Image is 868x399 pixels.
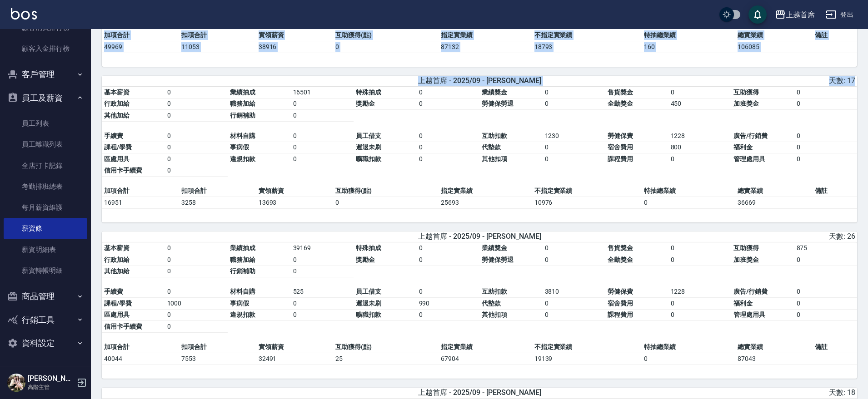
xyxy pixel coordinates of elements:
[165,242,228,254] td: 0
[642,341,735,353] td: 特抽總業績
[543,298,606,310] td: 0
[543,309,606,321] td: 0
[733,143,753,151] span: 福利金
[179,41,256,53] td: 11053
[439,341,532,353] td: 指定實業績
[230,300,249,307] span: 事病假
[291,309,354,321] td: 0
[356,244,381,251] span: 特殊抽成
[417,153,480,165] td: 0
[607,388,855,398] div: 天數: 18
[733,132,768,139] span: 廣告/行銷費
[608,244,633,251] span: 售貨獎金
[543,130,606,142] td: 1230
[418,76,541,86] span: 上越首席 - 2025/09 - [PERSON_NAME]
[356,311,381,318] span: 曠職扣款
[291,153,354,165] td: 0
[733,89,759,96] span: 互助獲得
[104,256,130,263] span: 行政加給
[4,86,87,110] button: 員工及薪資
[794,153,858,165] td: 0
[794,98,858,110] td: 0
[165,87,228,99] td: 0
[642,353,735,365] td: 0
[532,30,642,41] td: 不指定實業績
[668,142,732,153] td: 800
[102,242,857,341] table: a dense table
[532,41,642,53] td: 18793
[733,244,759,251] span: 互助獲得
[291,130,354,142] td: 0
[417,142,480,153] td: 0
[256,197,334,209] td: 13693
[165,309,228,321] td: 0
[482,132,507,139] span: 互助扣款
[165,286,228,298] td: 0
[482,288,507,295] span: 互助扣款
[482,311,507,318] span: 其他扣項
[104,132,123,139] span: 手續費
[230,267,255,275] span: 行銷補助
[735,341,813,353] td: 總實業績
[482,300,501,307] span: 代墊款
[333,197,438,209] td: 0
[642,41,735,53] td: 160
[11,8,37,20] img: Logo
[813,341,857,353] td: 備註
[417,298,480,310] td: 990
[291,87,354,99] td: 16501
[439,41,532,53] td: 87132
[668,309,732,321] td: 0
[4,155,87,176] a: 全店打卡記錄
[4,285,87,308] button: 商品管理
[642,30,735,41] td: 特抽總業績
[813,185,857,197] td: 備註
[771,5,818,24] button: 上越首席
[608,155,633,163] span: 課程費用
[439,30,532,41] td: 指定實業績
[291,254,354,266] td: 0
[356,100,375,107] span: 獎勵金
[794,242,858,254] td: 875
[4,331,87,355] button: 資料設定
[735,197,813,209] td: 36669
[532,341,642,353] td: 不指定實業績
[608,89,633,96] span: 售貨獎金
[4,134,87,155] a: 員工離職列表
[256,341,334,353] td: 實領薪資
[439,185,532,197] td: 指定實業績
[230,288,255,295] span: 材料自購
[4,38,87,59] a: 顧客入金排行榜
[333,353,438,365] td: 25
[102,353,179,365] td: 40044
[104,143,132,151] span: 課程/學費
[4,260,87,281] a: 薪資轉帳明細
[179,341,256,353] td: 扣項合計
[668,298,732,310] td: 0
[733,311,765,318] span: 管理處用具
[230,244,255,251] span: 業績抽成
[165,254,228,266] td: 0
[794,142,858,153] td: 0
[256,353,334,365] td: 32491
[179,30,256,41] td: 扣項合計
[733,100,759,107] span: 加班獎金
[608,311,633,318] span: 課程費用
[356,256,375,263] span: 獎勵金
[608,300,633,307] span: 宿舍費用
[607,76,855,86] div: 天數: 17
[165,98,228,110] td: 0
[356,132,381,139] span: 員工借支
[482,244,507,251] span: 業績獎金
[733,300,753,307] span: 福利金
[104,167,142,174] span: 信用卡手續費
[4,113,87,134] a: 員工列表
[642,185,735,197] td: 特抽總業績
[668,153,732,165] td: 0
[4,63,87,86] button: 客戶管理
[417,98,480,110] td: 0
[735,41,813,53] td: 106085
[543,87,606,99] td: 0
[4,197,87,218] a: 每月薪資維護
[417,242,480,254] td: 0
